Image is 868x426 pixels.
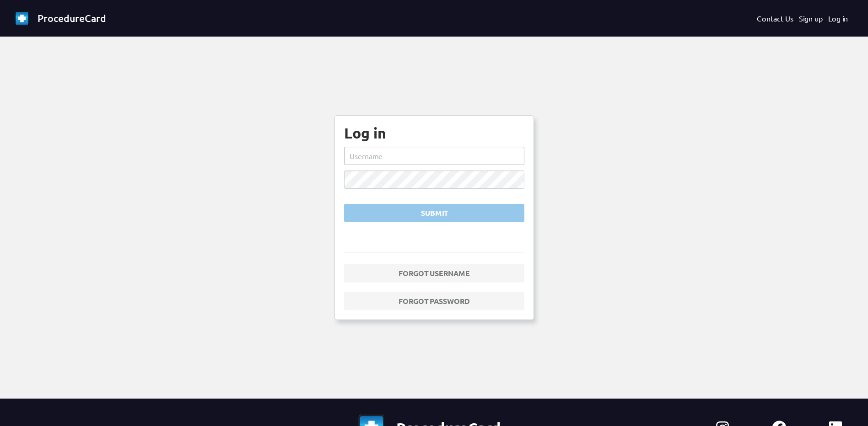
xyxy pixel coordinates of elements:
[344,292,524,310] a: Forgot password
[344,125,524,141] div: Log in
[352,268,517,279] div: Forgot username
[15,11,29,26] img: favicon-32x32.png
[352,208,517,218] div: Submit
[344,204,524,222] button: Submit
[344,147,524,165] input: Username
[38,12,106,24] span: ProcedureCard
[352,296,517,307] div: Forgot password
[828,13,848,24] a: Log in
[757,13,793,24] a: Contact Us
[799,13,823,24] a: Sign up
[344,264,524,282] a: Forgot username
